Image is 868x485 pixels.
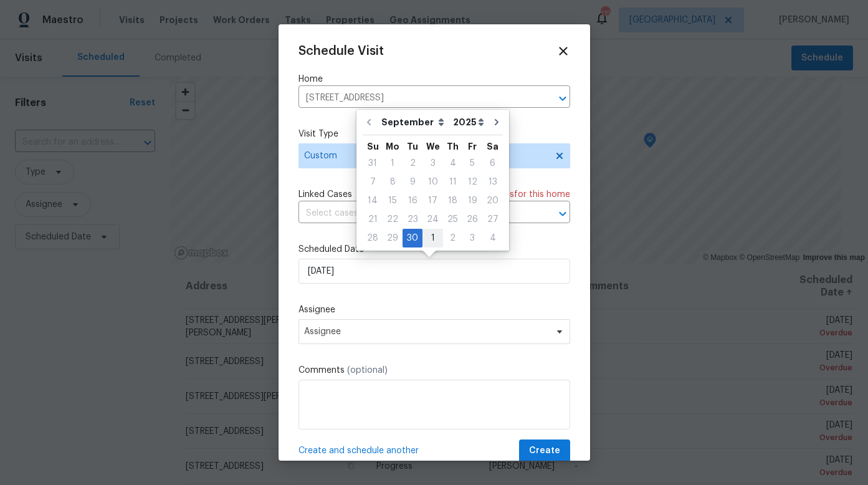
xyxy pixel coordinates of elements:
[443,154,462,173] div: Thu Sep 04 2025
[403,229,422,247] div: Tue Sep 30 2025
[443,229,462,247] div: Thu Oct 02 2025
[482,229,503,247] div: 4
[383,173,403,191] div: Mon Sep 08 2025
[450,113,487,132] select: Year
[298,259,570,284] input: M/D/YYYY
[482,173,503,191] div: Sat Sep 13 2025
[383,192,403,209] div: 15
[422,173,443,191] div: 10
[443,210,462,229] div: Thu Sep 25 2025
[482,229,503,247] div: Sat Oct 04 2025
[363,191,383,210] div: Sun Sep 14 2025
[363,173,383,191] div: Sun Sep 07 2025
[422,155,443,172] div: 3
[403,192,422,209] div: 16
[403,154,422,173] div: Tue Sep 02 2025
[298,45,384,57] span: Schedule Visit
[482,192,503,209] div: 20
[462,229,482,247] div: Fri Oct 03 2025
[462,211,482,228] div: 26
[422,229,443,247] div: 1
[298,73,570,85] label: Home
[443,192,462,209] div: 18
[298,89,535,108] input: Enter in an address
[468,142,477,151] abbr: Friday
[422,229,443,247] div: Wed Oct 01 2025
[383,210,403,229] div: Mon Sep 22 2025
[447,142,459,151] abbr: Thursday
[487,142,498,151] abbr: Saturday
[443,173,462,191] div: Thu Sep 11 2025
[383,155,403,172] div: 1
[403,173,422,191] div: 9
[363,229,383,247] div: 28
[383,191,403,210] div: Mon Sep 15 2025
[298,243,570,256] label: Scheduled Date
[403,173,422,191] div: Tue Sep 09 2025
[383,229,403,247] div: 29
[482,191,503,210] div: Sat Sep 20 2025
[462,229,482,247] div: 3
[298,128,570,140] label: Visit Type
[403,229,422,247] div: 30
[482,173,503,191] div: 13
[363,154,383,173] div: Sun Aug 31 2025
[403,211,422,228] div: 23
[462,155,482,172] div: 5
[363,211,383,228] div: 21
[422,173,443,191] div: Wed Sep 10 2025
[383,229,403,247] div: Mon Sep 29 2025
[383,211,403,228] div: 22
[386,142,399,151] abbr: Monday
[407,142,418,151] abbr: Tuesday
[426,142,440,151] abbr: Wednesday
[422,192,443,209] div: 17
[298,364,570,377] label: Comments
[298,304,570,316] label: Assignee
[367,142,379,151] abbr: Sunday
[482,155,503,172] div: 6
[519,439,570,463] button: Create
[482,154,503,173] div: Sat Sep 06 2025
[347,366,388,375] span: (optional)
[462,173,482,191] div: Fri Sep 12 2025
[554,90,571,107] button: Open
[443,173,462,191] div: 11
[363,229,383,247] div: Sun Sep 28 2025
[443,155,462,172] div: 4
[363,173,383,191] div: 7
[422,191,443,210] div: Wed Sep 17 2025
[403,191,422,210] div: Tue Sep 16 2025
[363,155,383,172] div: 31
[443,191,462,210] div: Thu Sep 18 2025
[422,210,443,229] div: Wed Sep 24 2025
[443,229,462,247] div: 2
[378,113,450,132] select: Month
[529,443,560,459] span: Create
[482,211,503,228] div: 27
[443,211,462,228] div: 25
[462,173,482,191] div: 12
[298,444,419,457] span: Create and schedule another
[422,154,443,173] div: Wed Sep 03 2025
[554,205,571,223] button: Open
[403,210,422,229] div: Tue Sep 23 2025
[462,210,482,229] div: Fri Sep 26 2025
[363,210,383,229] div: Sun Sep 21 2025
[487,110,506,135] button: Go to next month
[482,210,503,229] div: Sat Sep 27 2025
[556,44,570,58] span: Close
[298,188,352,201] span: Linked Cases
[383,154,403,173] div: Mon Sep 01 2025
[360,110,378,135] button: Go to previous month
[298,204,535,223] input: Select cases
[304,327,548,337] span: Assignee
[403,155,422,172] div: 2
[462,154,482,173] div: Fri Sep 05 2025
[462,192,482,209] div: 19
[304,150,546,162] span: Custom
[462,191,482,210] div: Fri Sep 19 2025
[383,173,403,191] div: 8
[363,192,383,209] div: 14
[422,211,443,228] div: 24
